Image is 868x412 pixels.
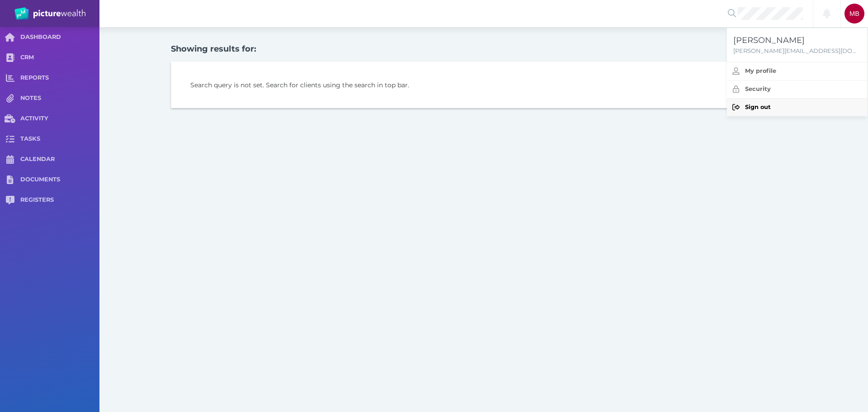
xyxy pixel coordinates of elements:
[171,62,796,108] div: Search query is not set. Search for clients using the search in top bar.
[727,80,867,98] a: Security
[20,156,99,163] span: CALENDAR
[20,176,99,184] span: DOCUMENTS
[727,98,867,116] button: Sign out
[20,33,99,41] span: DASHBOARD
[745,67,776,74] span: My profile
[727,62,867,80] a: My profile
[14,7,85,20] img: PW
[733,47,861,56] span: [PERSON_NAME][EMAIL_ADDRESS][DOMAIN_NAME]
[745,85,771,92] span: Security
[20,74,99,82] span: REPORTS
[20,115,99,123] span: ACTIVITY
[20,54,99,62] span: CRM
[171,44,256,54] h1: Showing results for:
[849,10,859,17] span: MB
[733,35,805,45] span: [PERSON_NAME]
[844,4,864,24] div: Michelle Bucsai
[20,196,99,204] span: REGISTERS
[20,135,99,143] span: TASKS
[745,104,771,110] span: Sign out
[20,95,99,102] span: NOTES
